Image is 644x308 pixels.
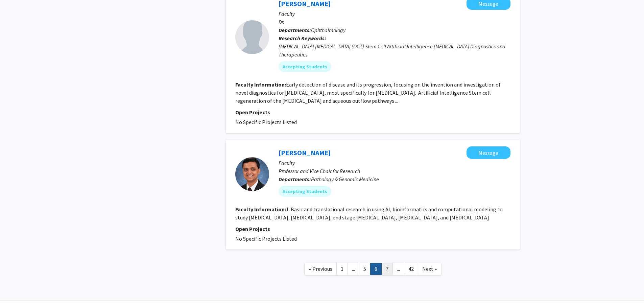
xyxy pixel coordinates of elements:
[467,146,510,159] button: Message Rajanikanth Vadigepalli
[279,10,510,18] p: Faculty
[279,167,510,175] p: Professor and Vice Chair for Research
[311,176,379,183] span: Pathology & Genomic Medicine
[235,81,286,88] b: Faculty Information:
[381,263,393,275] a: 7
[422,265,437,272] span: Next »
[235,225,510,233] p: Open Projects
[359,263,371,275] a: 5
[279,148,331,157] a: [PERSON_NAME]
[235,235,297,242] span: No Specific Projects Listed
[336,263,348,275] a: 1
[279,186,331,197] mat-chip: Accepting Students
[370,263,382,275] a: 6
[235,206,286,213] b: Faculty Information:
[235,81,501,104] fg-read-more: Early detection of disease and its progression, focusing on the invention and investigation of no...
[279,42,510,58] div: [MEDICAL_DATA] [MEDICAL_DATA] (OCT) Stem Cell Artificial Intelligence [MEDICAL_DATA] Diagnostics ...
[226,256,520,284] nav: Page navigation
[309,265,332,272] span: « Previous
[235,206,503,221] fg-read-more: 1. Basic and translational research in using AI, bioinformatics and computational modeling to stu...
[279,176,311,183] b: Departments:
[279,35,326,42] b: Research Keywords:
[352,265,355,272] span: ...
[279,27,311,33] b: Departments:
[311,27,345,33] span: Ophthalmology
[279,159,510,167] p: Faculty
[397,265,400,272] span: ...
[235,108,510,116] p: Open Projects
[5,278,29,303] iframe: Chat
[404,263,418,275] a: 42
[235,119,297,125] span: No Specific Projects Listed
[279,61,331,72] mat-chip: Accepting Students
[418,263,441,275] a: Next
[279,18,510,26] p: Dr.
[305,263,337,275] a: Previous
